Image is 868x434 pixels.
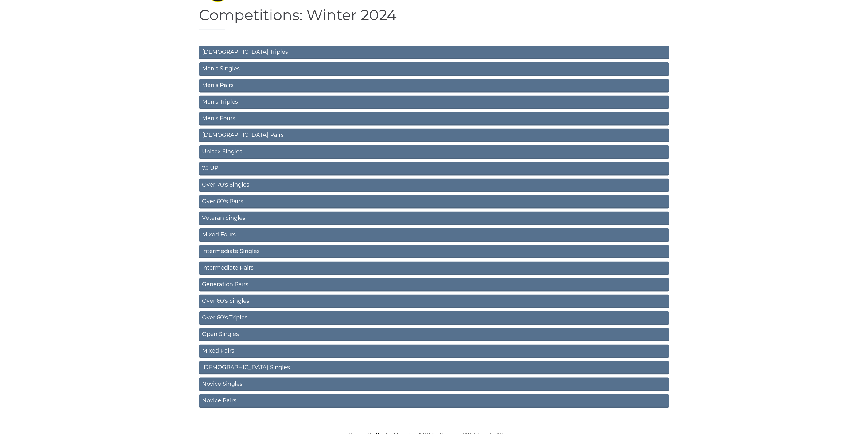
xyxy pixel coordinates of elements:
a: Mixed Pairs [199,345,669,358]
a: [DEMOGRAPHIC_DATA] Triples [199,46,669,59]
a: Mixed Fours [199,228,669,242]
a: Over 60's Pairs [199,195,669,209]
a: Generation Pairs [199,278,669,292]
a: [DEMOGRAPHIC_DATA] Singles [199,361,669,375]
a: Open Singles [199,328,669,341]
a: Men's Triples [199,96,669,109]
a: Unisex Singles [199,145,669,159]
a: Novice Pairs [199,394,669,408]
a: Men's Fours [199,112,669,126]
a: 75 UP [199,162,669,176]
a: Intermediate Singles [199,245,669,258]
a: Men's Singles [199,62,669,76]
a: Novice Singles [199,378,669,391]
a: Men's Pairs [199,79,669,93]
a: Over 70's Singles [199,179,669,192]
a: Over 60's Triples [199,311,669,325]
a: [DEMOGRAPHIC_DATA] Pairs [199,129,669,142]
a: Veteran Singles [199,212,669,225]
a: Over 60's Singles [199,295,669,308]
h1: Competitions: Winter 2024 [199,7,669,30]
a: Intermediate Pairs [199,262,669,275]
